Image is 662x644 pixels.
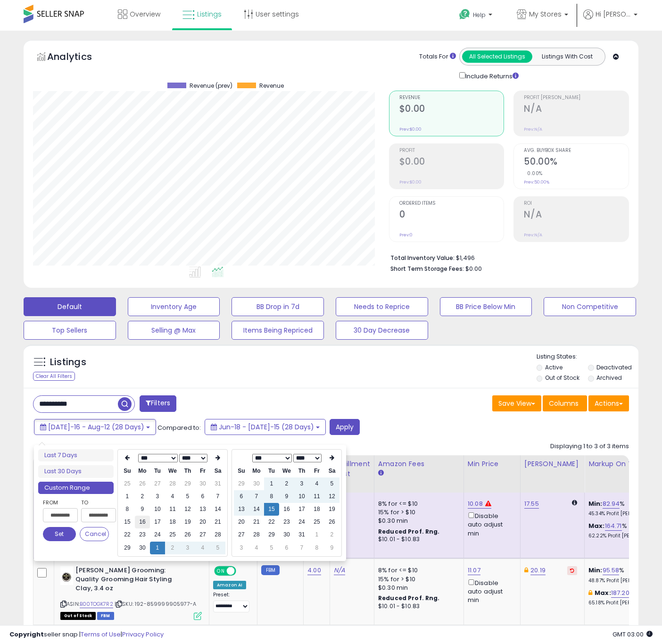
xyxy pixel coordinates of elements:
[135,490,150,503] td: 2
[588,521,605,530] b: Max:
[150,528,165,541] td: 24
[279,465,294,477] th: We
[378,508,456,517] div: 15% for > $10
[234,465,249,477] th: Su
[378,575,456,584] div: 15% for > $10
[135,528,150,541] td: 23
[234,477,249,490] td: 29
[264,528,279,541] td: 29
[120,542,135,554] td: 29
[195,465,210,477] th: Fr
[399,95,504,100] span: Revenue
[459,8,471,20] i: Get Help
[309,542,324,554] td: 8
[195,542,210,554] td: 4
[595,588,611,597] b: Max:
[309,490,324,503] td: 11
[452,1,502,31] a: Help
[157,423,201,432] span: Compared to:
[309,528,324,541] td: 1
[128,297,220,316] button: Inventory Age
[9,630,164,639] div: seller snap | |
[279,542,294,554] td: 6
[197,9,222,19] span: Listings
[596,363,632,371] label: Deactivated
[180,542,195,554] td: 3
[81,630,121,639] a: Terms of Use
[524,201,629,206] span: ROI
[612,630,653,639] span: 2025-08-13 03:00 GMT
[249,490,264,503] td: 7
[294,490,309,503] td: 10
[294,465,309,477] th: Th
[378,566,456,575] div: 8% for <= $10
[234,516,249,528] td: 20
[80,527,109,541] button: Cancel
[120,490,135,503] td: 1
[524,459,580,469] div: [PERSON_NAME]
[195,503,210,516] td: 13
[611,588,629,598] a: 187.20
[264,542,279,554] td: 5
[279,516,294,528] td: 23
[190,83,232,89] span: Revenue (prev)
[524,209,629,222] h2: N/A
[213,592,250,613] div: Preset:
[309,465,324,477] th: Fr
[524,156,629,169] h2: 50.00%
[38,482,114,494] li: Custom Range
[150,490,165,503] td: 3
[249,465,264,477] th: Mo
[120,465,135,477] th: Su
[399,232,413,238] small: Prev: 0
[294,503,309,516] td: 17
[150,542,165,554] td: 1
[468,459,516,469] div: Min Price
[603,499,620,509] a: 82.94
[390,251,622,263] li: $1,496
[524,170,543,177] small: 0.00%
[378,517,456,525] div: $0.30 min
[264,490,279,503] td: 8
[60,566,202,619] div: ASIN:
[9,630,44,639] strong: Copyright
[524,179,549,185] small: Prev: 50.00%
[524,126,542,132] small: Prev: N/A
[279,477,294,490] td: 2
[120,528,135,541] td: 22
[180,477,195,490] td: 29
[165,503,180,516] td: 11
[150,477,165,490] td: 27
[50,356,86,369] h5: Listings
[468,566,480,575] a: 11.07
[210,503,225,516] td: 14
[249,503,264,516] td: 14
[135,542,150,554] td: 30
[150,516,165,528] td: 17
[219,422,314,432] span: Jun-18 - [DATE]-15 (28 Days)
[309,516,324,528] td: 25
[524,232,542,238] small: Prev: N/A
[468,577,513,605] div: Disable auto adjust min
[38,449,114,462] li: Last 7 Days
[75,566,190,595] b: [PERSON_NAME] Grooming: Quality Grooming Hair Styling Clay, 3.4 oz
[249,477,264,490] td: 30
[545,363,563,371] label: Active
[399,209,504,222] h2: 0
[210,528,225,541] td: 28
[603,566,620,575] a: 95.58
[279,528,294,541] td: 30
[549,399,579,408] span: Columns
[165,528,180,541] td: 25
[530,566,546,575] a: 20.19
[195,490,210,503] td: 6
[324,477,339,490] td: 5
[294,528,309,541] td: 31
[399,148,504,153] span: Profit
[334,566,345,575] a: N/A
[537,352,639,361] p: Listing States:
[210,465,225,477] th: Sa
[399,126,422,132] small: Prev: $0.00
[150,503,165,516] td: 10
[24,321,116,340] button: Top Sellers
